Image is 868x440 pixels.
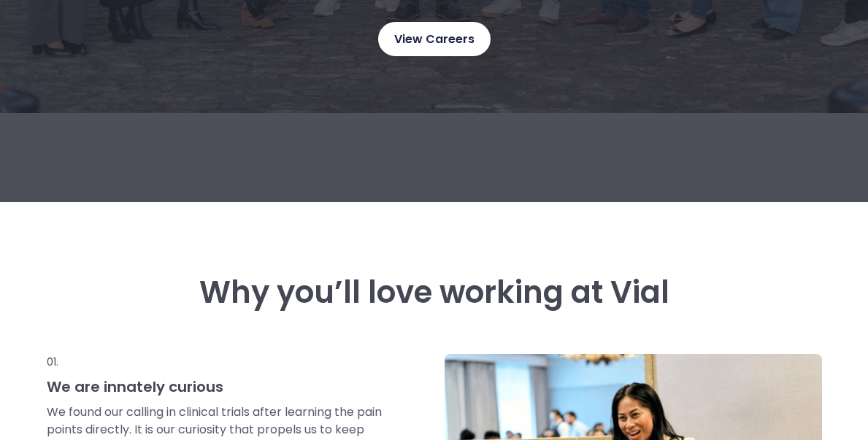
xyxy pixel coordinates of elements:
span: View Careers [394,30,475,49]
a: View Careers [378,22,491,56]
p: 01. [47,354,384,370]
h3: We are innately curious [47,377,384,396]
h3: Why you’ll love working at Vial [47,275,822,310]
